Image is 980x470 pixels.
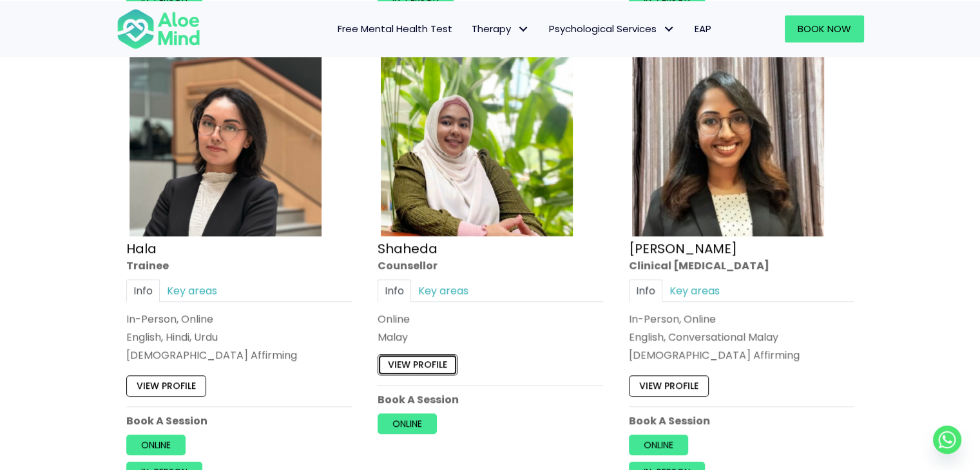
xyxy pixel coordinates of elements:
a: EAP [685,15,721,42]
p: Malay [378,330,603,344]
div: In-Person, Online [629,312,854,326]
a: Info [629,279,662,302]
img: Aloe mind Logo [117,8,200,50]
a: Free Mental Health Test [328,15,462,42]
a: Online [378,413,437,434]
span: EAP [695,22,711,35]
p: Book A Session [126,413,352,428]
a: Key areas [662,279,727,302]
a: Psychological ServicesPsychological Services: submenu [539,15,685,42]
div: Counsellor [378,258,603,273]
p: Book A Session [378,392,603,407]
a: View profile [629,376,709,397]
a: Info [378,279,411,302]
span: Therapy [472,22,530,35]
div: [DEMOGRAPHIC_DATA] Affirming [126,348,352,362]
p: Book A Session [629,413,854,428]
img: croped-Anita_Profile-photo-300×300 [632,44,824,236]
a: TherapyTherapy: submenu [462,15,539,42]
a: View profile [126,376,206,397]
div: [DEMOGRAPHIC_DATA] Affirming [629,348,854,362]
a: Online [629,435,688,455]
div: Clinical [MEDICAL_DATA] [629,258,854,273]
img: Hala [130,44,322,236]
div: Online [378,312,603,326]
a: Key areas [160,279,224,302]
span: Psychological Services [549,22,675,35]
p: English, Hindi, Urdu [126,330,352,344]
a: Online [126,435,186,455]
a: Key areas [411,279,476,302]
span: Therapy: submenu [514,19,533,38]
div: Trainee [126,258,352,273]
a: Book Now [785,15,864,42]
a: [PERSON_NAME] [629,240,737,258]
p: English, Conversational Malay [629,330,854,344]
a: Hala [126,240,157,258]
nav: Menu [217,15,721,42]
span: Book Now [798,22,851,35]
div: In-Person, Online [126,312,352,326]
a: Whatsapp [933,426,961,454]
a: Shaheda [378,240,437,258]
span: Psychological Services: submenu [660,19,678,38]
a: Info [126,279,160,302]
img: Shaheda Counsellor [381,44,573,236]
span: Free Mental Health Test [338,22,452,35]
a: View profile [378,354,457,375]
